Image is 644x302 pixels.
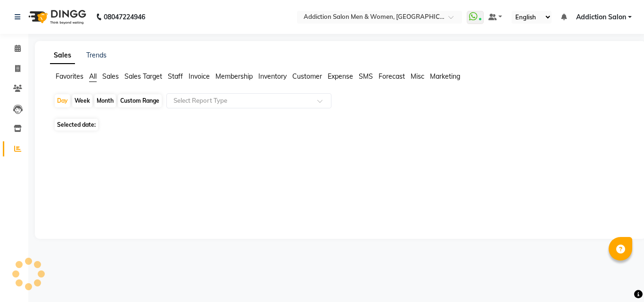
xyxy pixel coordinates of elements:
[328,72,353,81] span: Expense
[86,51,107,59] a: Trends
[55,94,70,107] div: Day
[89,72,97,81] span: All
[189,72,210,81] span: Invoice
[104,4,145,30] b: 08047224946
[50,47,75,64] a: Sales
[215,72,253,81] span: Membership
[56,72,83,81] span: Favorites
[258,72,287,81] span: Inventory
[124,72,162,81] span: Sales Target
[102,72,119,81] span: Sales
[55,119,98,131] span: Selected date:
[359,72,373,81] span: SMS
[118,94,162,107] div: Custom Range
[379,72,405,81] span: Forecast
[94,94,116,107] div: Month
[411,72,424,81] span: Misc
[430,72,460,81] span: Marketing
[576,12,626,22] span: Addiction Salon
[72,94,92,107] div: Week
[292,72,322,81] span: Customer
[24,4,89,30] img: logo
[168,72,183,81] span: Staff
[604,264,635,293] iframe: chat widget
